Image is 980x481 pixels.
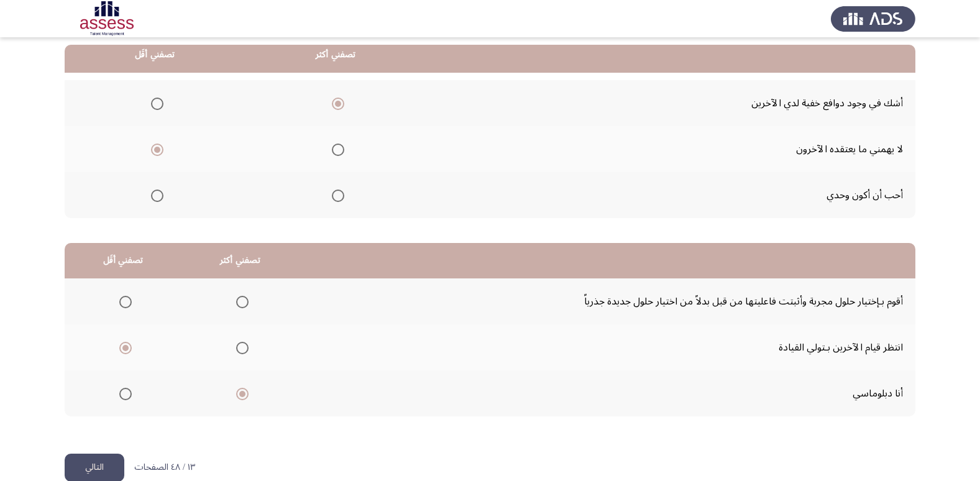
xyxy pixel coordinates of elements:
[426,172,915,218] td: أحب أن أكون وحدي
[65,1,149,36] img: Assessment logo of OCM R1 ASSESS
[426,80,915,126] td: أشك في وجود دوافع خفية لدي الآخرين
[327,139,344,160] mat-radio-group: Select an option
[831,1,915,36] img: Assess Talent Management logo
[181,243,298,278] th: تصفني أكثر
[146,93,163,114] mat-radio-group: Select an option
[231,337,249,358] mat-radio-group: Select an option
[299,370,915,416] td: أنا دبلوماسي
[327,93,344,114] mat-radio-group: Select an option
[426,126,915,172] td: لا يهمني ما يعتقده الآخرون
[231,383,249,404] mat-radio-group: Select an option
[114,337,132,358] mat-radio-group: Select an option
[114,291,132,312] mat-radio-group: Select an option
[299,324,915,370] td: انتظر قيام الآخرين بـتولي القيادة
[146,185,163,206] mat-radio-group: Select an option
[114,383,132,404] mat-radio-group: Select an option
[146,139,163,160] mat-radio-group: Select an option
[65,243,181,278] th: تصفني أقَل
[231,291,249,312] mat-radio-group: Select an option
[327,185,344,206] mat-radio-group: Select an option
[299,278,915,324] td: أقوم بـإختيار حلول مجربة وأثبتت فاعليتها من قبل بدلاً من اختيار حلول جديدة جذرياً
[65,37,245,73] th: تصفني أقَل
[245,37,426,73] th: تصفني أكثر
[134,462,195,473] p: ١٣ / ٤٨ الصفحات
